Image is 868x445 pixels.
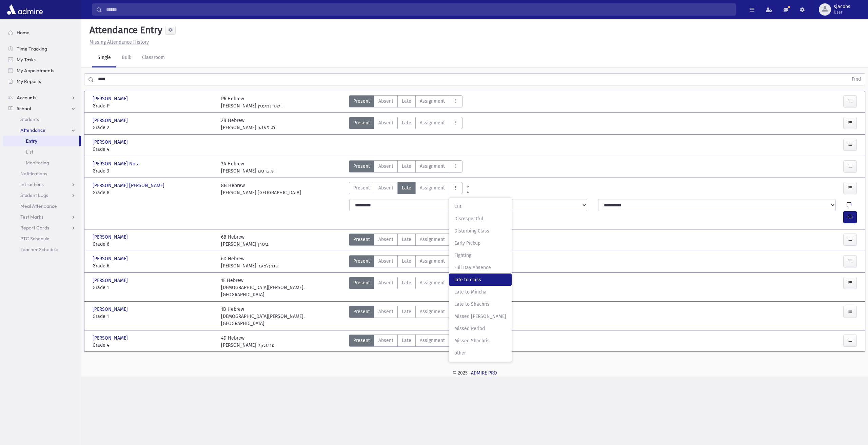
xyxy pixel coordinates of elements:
span: Late [402,119,411,126]
span: [PERSON_NAME] [PERSON_NAME] [93,182,166,189]
a: Time Tracking [3,43,81,54]
a: PTC Schedule [3,233,81,244]
u: Missing Attendance History [90,39,149,45]
a: My Reports [3,76,81,87]
div: AttTypes [349,255,462,269]
span: Grade 3 [93,167,214,175]
span: Absent [378,119,393,126]
span: My Appointments [17,67,54,74]
div: AttTypes [349,182,462,196]
a: Accounts [3,92,81,103]
a: My Appointments [3,65,81,76]
a: Students [3,114,81,125]
span: Fighting [454,252,506,259]
div: AttTypes [349,160,462,175]
span: Absent [378,236,393,243]
span: Early Pickup [454,240,506,247]
span: Grade 8 [93,189,214,196]
span: Late [402,258,411,265]
span: [PERSON_NAME] [93,234,129,241]
span: Time Tracking [17,46,47,52]
div: 3A Hebrew [PERSON_NAME]ש. גרטנר [221,160,275,175]
span: [PERSON_NAME] [93,335,129,342]
span: Present [353,337,370,344]
span: Grade 6 [93,241,214,248]
span: Entry [26,138,37,144]
span: Full Day Absence [454,264,506,271]
span: Late [402,163,411,170]
span: Present [353,308,370,315]
span: Report Cards [20,225,49,231]
span: Late to Shachris [454,301,506,308]
div: 1B Hebrew [DEMOGRAPHIC_DATA][PERSON_NAME]. [GEOGRAPHIC_DATA] [221,306,343,327]
span: User [834,9,850,15]
a: Monitoring [3,157,81,168]
span: Absent [378,184,393,191]
a: Report Cards [3,222,81,233]
input: Search [102,3,735,16]
span: Disrespectful [454,215,506,222]
div: 2B Hebrew [PERSON_NAME].מ. פאזען [221,117,275,131]
span: Grade P [93,102,214,109]
span: Late [402,279,411,286]
span: [PERSON_NAME] Nota [93,160,141,167]
span: Present [353,119,370,126]
span: Late [402,337,411,344]
span: School [17,105,31,112]
a: Attendance [3,125,81,136]
span: Present [353,98,370,105]
a: Test Marks [3,211,81,222]
h5: Attendance Entry [87,24,162,36]
span: Present [353,279,370,286]
span: Absent [378,258,393,265]
span: Assignment [420,279,445,286]
div: AttTypes [349,306,462,327]
span: Present [353,163,370,170]
span: Present [353,184,370,191]
div: 6D Hebrew [PERSON_NAME] שמעלצער [221,255,279,269]
div: AttTypes [349,277,462,298]
div: © 2025 - [92,369,857,377]
a: Missing Attendance History [87,39,149,45]
span: other [454,349,506,357]
span: Meal Attendance [20,203,57,209]
a: Home [3,27,81,38]
span: [PERSON_NAME] [93,117,129,124]
span: My Reports [17,78,41,84]
a: Teacher Schedule [3,244,81,255]
span: Absent [378,98,393,105]
span: Absent [378,337,393,344]
span: Assignment [420,308,445,315]
div: 4D Hebrew [PERSON_NAME] פרענקל [221,335,275,349]
span: Monitoring [26,160,49,166]
span: late to class [454,276,506,283]
span: Assignment [420,236,445,243]
span: Infractions [20,181,44,187]
span: sjacobs [834,4,850,9]
span: Teacher Schedule [20,246,58,252]
div: AttTypes [349,335,462,349]
a: Single [92,48,116,67]
span: Absent [378,163,393,170]
span: Missed Period [454,325,506,332]
a: School [3,103,81,114]
span: Absent [378,308,393,315]
button: Find [848,74,865,85]
span: Assignment [420,337,445,344]
span: Assignment [420,119,445,126]
span: Test Marks [20,214,43,220]
span: [PERSON_NAME] [93,255,129,262]
span: Missed [PERSON_NAME] [454,313,506,320]
span: Home [17,29,29,36]
span: Late [402,308,411,315]
span: Grade 4 [93,146,214,153]
span: Present [353,258,370,265]
span: Assignment [420,163,445,170]
span: PTC Schedule [20,236,50,242]
span: Notifications [20,170,47,177]
div: 6B Hebrew [PERSON_NAME] ביטרן [221,234,269,248]
div: 1E Hebrew [DEMOGRAPHIC_DATA][PERSON_NAME]. [GEOGRAPHIC_DATA] [221,277,343,298]
span: Disturbing Class [454,227,506,235]
span: Grade 4 [93,342,214,349]
div: AttTypes [349,117,462,131]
